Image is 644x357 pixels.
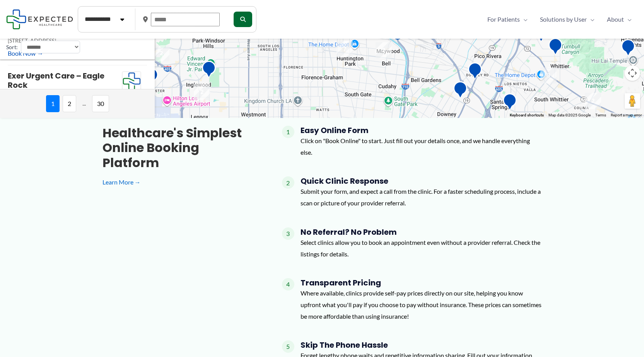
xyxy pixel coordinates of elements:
[487,14,520,25] span: For Patients
[481,14,534,25] a: For PatientsMenu Toggle
[595,113,606,117] a: Terms (opens in new tab)
[548,113,591,117] span: Map data ©2025 Google
[6,9,73,29] img: Expected Healthcare Logo - side, dark font, small
[621,39,635,59] div: Hacienda HTS Ultrasound
[8,70,104,91] a: Exer Urgent Care – Eagle Rock
[625,93,640,109] button: Drag Pegman onto the map to open Street View
[194,84,210,100] div: 2
[282,340,294,353] span: 5
[520,14,528,25] span: Menu Toggle
[282,278,294,290] span: 4
[503,93,517,113] div: Pacific Medical Imaging
[624,14,632,25] span: Menu Toggle
[301,278,542,287] h4: Transparent Pricing
[282,227,294,240] span: 3
[282,126,294,138] span: 1
[510,113,544,118] button: Keyboard shortcuts
[301,186,542,208] p: Submit your form, and expect a call from the clinic. For a faster scheduling process, include a s...
[540,14,587,25] span: Solutions by User
[337,41,353,57] div: 7
[92,95,109,112] span: 30
[453,81,467,101] div: Downey MRI Center powered by RAYUS Radiology
[301,340,542,350] h4: Skip the Phone Hassle
[282,176,294,189] span: 2
[587,14,594,25] span: Menu Toggle
[625,65,640,81] button: Map camera controls
[301,126,542,135] h4: Easy Online Form
[46,95,60,112] span: 1
[301,287,542,322] p: Where available, clinics provide self-pay prices directly on our site, helping you know upfront w...
[548,38,562,58] div: Mantro Mobile Imaging Llc
[202,61,216,80] div: Inglewood Advanced Imaging
[601,14,638,25] a: AboutMenu Toggle
[607,14,624,25] span: About
[102,176,257,188] a: Learn More →
[301,237,542,260] p: Select clinics allow you to book an appointment even without a provider referral. Check the listi...
[144,68,158,87] div: Westchester Advanced Imaging
[79,95,89,112] span: ...
[468,62,482,82] div: Green Light Imaging
[301,135,542,158] p: Click on "Book Online" to start. Just fill out your details once, and we handle everything else.
[540,67,557,84] div: 3
[301,227,542,237] h4: No Referral? No Problem
[122,72,141,91] img: Expected Healthcare Logo
[6,42,18,52] label: Sort:
[376,42,392,58] div: 2
[534,14,601,25] a: Solutions by UserMenu Toggle
[301,176,542,186] h4: Quick Clinic Response
[611,113,642,117] a: Report a map error
[585,93,601,109] div: 2
[63,95,76,112] span: 2
[153,45,169,61] div: 2
[102,126,257,170] h3: Healthcare's simplest online booking platform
